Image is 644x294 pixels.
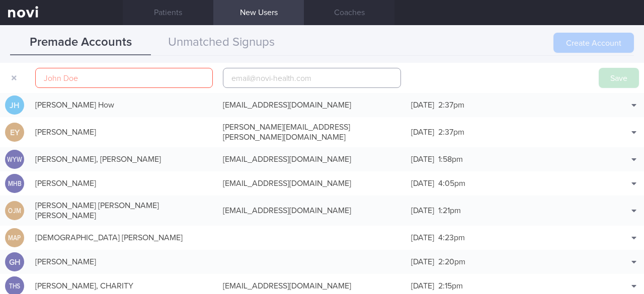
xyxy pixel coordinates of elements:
div: [PERSON_NAME], [PERSON_NAME] [30,149,218,169]
span: 4:23pm [438,234,465,242]
span: 2:20pm [438,258,465,266]
span: 4:05pm [438,179,465,187]
button: Unmatched Signups [151,30,292,55]
div: [EMAIL_ADDRESS][DOMAIN_NAME] [218,95,406,115]
div: GH [5,252,24,272]
div: [PERSON_NAME] [30,252,218,272]
div: EY [5,123,24,142]
div: MAP [7,228,23,248]
span: [DATE] [411,258,434,266]
span: [DATE] [411,207,434,215]
div: [PERSON_NAME][EMAIL_ADDRESS][PERSON_NAME][DOMAIN_NAME] [218,117,406,147]
div: [PERSON_NAME] How [30,95,218,115]
div: [PERSON_NAME] [30,122,218,142]
span: 2:37pm [438,128,464,136]
span: [DATE] [411,128,434,136]
div: WYW [7,150,23,169]
div: [EMAIL_ADDRESS][DOMAIN_NAME] [218,149,406,169]
input: John Doe [35,68,213,88]
span: [DATE] [411,179,434,187]
div: [PERSON_NAME] [30,173,218,193]
span: [DATE] [411,282,434,290]
input: email@novi-health.com [223,68,400,88]
div: OJM [7,201,23,221]
span: [DATE] [411,155,434,163]
span: [DATE] [411,234,434,242]
span: 2:37pm [438,101,464,109]
div: JH [5,95,24,115]
div: [EMAIL_ADDRESS][DOMAIN_NAME] [218,201,406,221]
span: 2:15pm [438,282,463,290]
div: [DEMOGRAPHIC_DATA] [PERSON_NAME] [30,228,218,248]
span: [DATE] [411,101,434,109]
button: Premade Accounts [10,30,151,55]
div: [EMAIL_ADDRESS][DOMAIN_NAME] [218,173,406,193]
span: 1:21pm [438,207,461,215]
span: 1:58pm [438,155,463,163]
div: MHB [7,174,23,193]
div: [PERSON_NAME] [PERSON_NAME] [PERSON_NAME] [30,195,218,226]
